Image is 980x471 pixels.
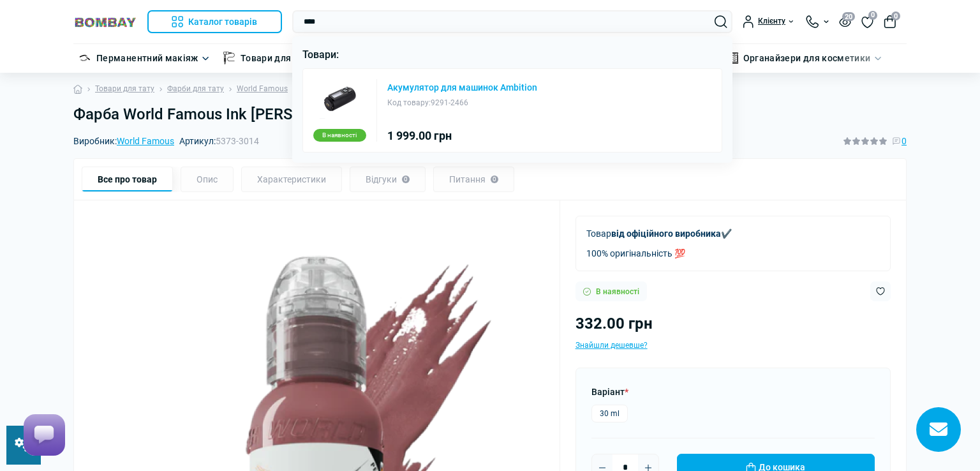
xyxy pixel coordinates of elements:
a: Органайзери для косметики [743,51,871,65]
a: 0 [861,15,873,29]
img: Акумулятор для машинок Ambition [320,79,359,119]
div: 1 999.00 грн [387,130,537,142]
div: В наявності [313,129,366,142]
span: 0 [868,11,877,20]
div: 9291-2466 [387,97,537,109]
img: BOMBAY [73,16,137,28]
button: 20 [839,16,851,27]
button: Каталог товарів [147,10,282,33]
p: Товари: [302,47,723,63]
button: 0 [884,15,896,28]
a: Перманентний макіяж [96,51,198,65]
a: Товари для тату [241,51,313,65]
img: Перманентний макіяж [78,52,91,64]
span: 0 [891,11,900,20]
span: 20 [842,12,855,21]
img: Товари для тату [223,52,235,64]
span: Код товару: [387,98,431,107]
button: Search [715,15,727,28]
a: Акумулятор для машинок Ambition [387,83,537,92]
